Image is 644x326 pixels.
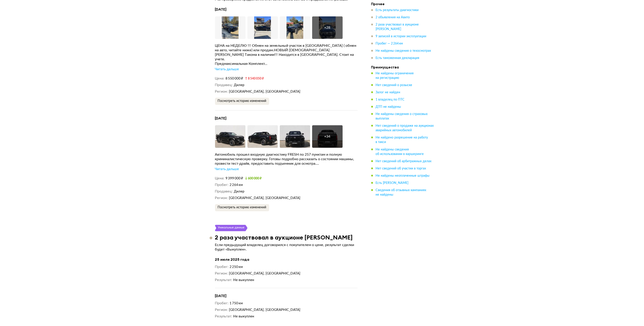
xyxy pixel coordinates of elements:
span: Дилер [234,190,244,193]
h4: Преимущества [371,65,435,70]
span: [GEOGRAPHIC_DATA], [GEOGRAPHIC_DATA] [229,196,300,200]
dt: Продавец [215,83,233,87]
span: Нет сведений об арбитражных делах [376,160,432,163]
dt: Пробег [215,265,229,269]
dt: Цена [215,76,225,81]
span: Сведения об отзывных кампаниях не найдены [376,189,426,196]
span: 2 250 км [230,265,243,269]
img: Car Photo [215,125,246,148]
h3: 2 раза участвовал в аукционе [PERSON_NAME] [215,234,353,241]
p: Если предыдущий владелец договорился с покупателем о цене, результат сделки будет «Выкуплен». [215,243,358,252]
span: Не найдены неоплаченные штрафы [376,174,430,177]
span: 1 750 км [230,302,243,305]
span: Не найдено разрешение на работу в такси [376,136,428,144]
span: 2 раза участвовал в аукционе [PERSON_NAME] [376,23,419,31]
img: Car Photo [280,16,310,39]
dt: Результат [215,278,232,282]
span: Не выкуплен [233,315,254,318]
img: Car Photo [215,16,246,39]
span: Нет сведений о продаже на аукционах аварийных автомобилей [376,124,434,132]
span: Посмотреть историю изменений [218,206,266,209]
span: Есть таможенная декларация [376,57,419,60]
h4: [DATE] [215,293,358,298]
div: Предмаксимальная Комплект... [215,61,358,66]
h4: [DATE] [215,7,358,12]
span: Залог не найден [376,91,400,94]
dt: Пробег [215,301,229,306]
div: + 28 [324,25,330,30]
small: 600 000 ₽ [245,177,262,180]
img: Car Photo [247,16,278,39]
dt: Цена [215,176,225,181]
span: Дилер [234,83,244,87]
span: Не найдены сведения о техосмотрах [376,49,431,53]
h4: Прочее [371,2,435,6]
button: Посмотреть историю изменений [215,204,269,211]
dt: Регион [215,307,228,312]
span: Есть результаты диагностики [376,9,419,12]
span: Посмотреть историю изменений [218,99,266,103]
dt: Регион [215,196,228,200]
span: 1 владелец по ПТС [376,98,405,101]
div: Читать дальше [215,67,239,72]
span: Не найдены сведения о страховых выплатах [376,113,428,120]
dt: Регион [215,89,228,94]
dt: Пробег [215,183,229,187]
div: ЦЕНА на НЕДЕЛЮ !!! Обмен на земельный участок в [GEOGRAPHIC_DATA] ( обмен на авто, читайте ниже) ... [215,43,358,61]
span: ДТП не найдены [376,106,401,109]
div: + 34 [324,134,330,139]
span: 2 264 км [230,183,243,187]
span: Не найдены ограничения на регистрацию [376,72,414,80]
dt: Результат [215,314,232,319]
div: Уникальные данные [218,225,245,231]
div: Автомобиль прошел входную диагностику FRESH по 257 пунктам и полную криминалистическую проверку. ... [215,152,358,166]
span: Пробег — 2 264 км [376,42,403,45]
span: 9 399 000 ₽ [225,177,243,180]
span: Нет сведений об участии в торгах [376,167,426,170]
button: Посмотреть историю изменений [215,98,269,105]
span: Есть [PERSON_NAME] [376,181,409,185]
span: 2 объявления на Авито [376,16,410,19]
span: Не найдены сведения об использовании в каршеринге [376,148,424,156]
h4: [DATE] [215,116,358,121]
span: Нет сведений о розыске [376,84,412,87]
span: [GEOGRAPHIC_DATA], [GEOGRAPHIC_DATA] [229,272,300,275]
span: 8 550 000 ₽ [225,77,243,80]
small: 8 540 050 ₽ [245,77,264,80]
dt: Продавец [215,189,233,194]
dt: Регион [215,271,228,276]
span: [GEOGRAPHIC_DATA], [GEOGRAPHIC_DATA] [229,90,300,93]
span: 9 записей в истории эксплуатации [376,35,426,38]
span: [GEOGRAPHIC_DATA], [GEOGRAPHIC_DATA] [229,308,300,312]
img: Car Photo [247,125,278,148]
div: Читать дальше [215,167,239,171]
img: Car Photo [280,125,310,148]
h4: 25 июля 2025 года [215,257,358,262]
span: Не выкуплен [233,278,254,282]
